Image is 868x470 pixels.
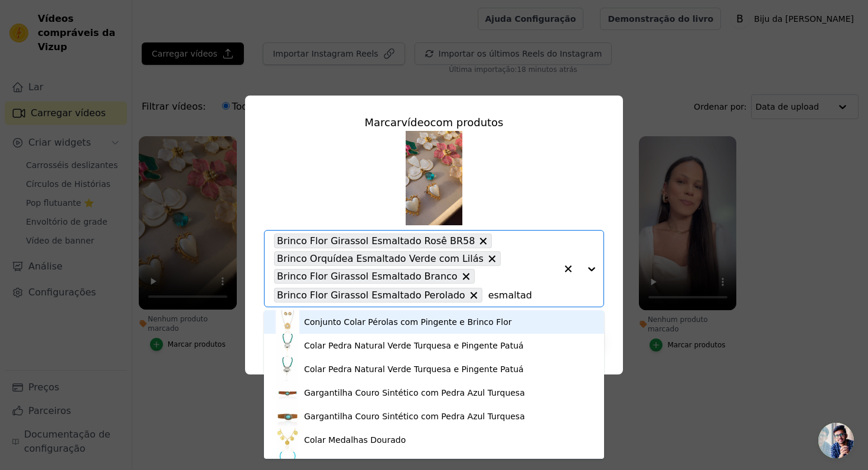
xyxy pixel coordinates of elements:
[277,253,484,264] font: Brinco Orquídea Esmaltado Verde com Lilás
[276,405,299,428] img: miniatura do produto
[276,428,299,452] img: miniatura do produto
[276,357,299,381] img: miniatura do produto
[304,388,525,397] font: Gargantilha Couro Sintético com Pedra Azul Turquesa
[430,116,504,129] font: com produtos
[818,423,854,458] a: Bate-papo aberto
[304,435,406,445] font: Colar Medalhas Dourado
[277,271,458,282] font: Brinco Flor Girassol Esmaltado Branco
[304,317,512,327] font: Conjunto Colar Pérolas com Pingente e Brinco Flor
[406,131,462,225] img: vizup-images-cb51.png
[276,381,299,405] img: miniatura do produto
[277,235,475,246] font: Brinco Flor Girassol Esmaltado Rosê BR58
[304,341,524,350] font: Colar Pedra Natural Verde Turquesa e Pingente Patuá
[401,116,430,129] font: vídeo
[365,116,402,129] font: Marcar
[304,364,524,374] font: Colar Pedra Natural Verde Turquesa e Pingente Patuá
[277,290,465,301] font: Brinco Flor Girassol Esmaltado Perolado
[276,310,299,334] img: miniatura do produto
[304,412,525,421] font: Gargantilha Couro Sintético com Pedra Azul Turquesa
[276,334,299,357] img: miniatura do produto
